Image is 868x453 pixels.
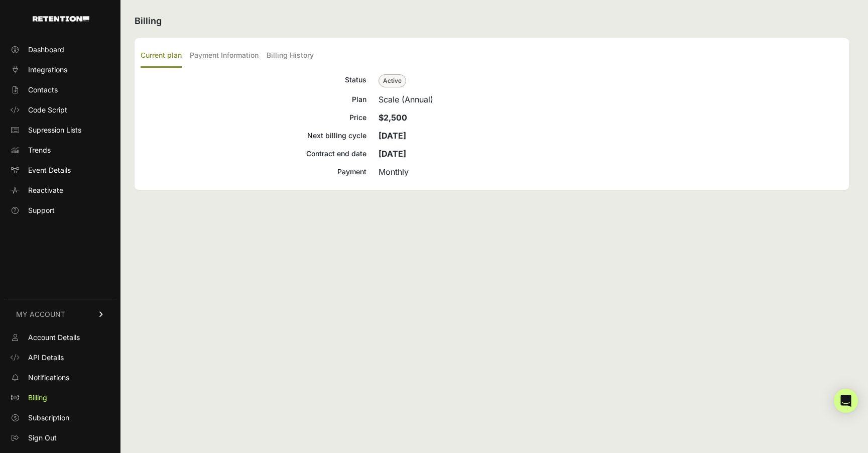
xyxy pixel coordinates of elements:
[28,45,64,55] span: Dashboard
[141,111,366,124] div: Price
[6,62,114,78] a: Integrations
[28,165,71,175] span: Event Details
[28,85,58,95] span: Contacts
[141,166,366,178] div: Payment
[135,14,849,28] h2: Billing
[6,390,114,406] a: Billing
[6,182,114,198] a: Reactivate
[141,44,182,68] label: Current plan
[6,162,114,178] a: Event Details
[28,105,67,115] span: Code Script
[33,16,89,22] img: Retention.com
[28,65,67,75] span: Integrations
[141,74,366,87] div: Status
[28,332,80,343] span: Account Details
[6,42,114,58] a: Dashboard
[6,82,114,98] a: Contacts
[6,430,114,446] a: Sign Out
[379,112,407,123] strong: $2,500
[141,148,366,160] div: Contract end date
[141,130,366,142] div: Next billing cycle
[28,353,64,363] span: API Details
[6,350,114,366] a: API Details
[6,202,114,218] a: Support
[6,102,114,118] a: Code Script
[28,185,63,195] span: Reactivate
[6,329,114,346] a: Account Details
[379,149,406,159] strong: [DATE]
[834,389,858,413] div: Open Intercom Messenger
[28,205,55,215] span: Support
[379,93,843,105] div: Scale (Annual)
[379,166,843,178] div: Monthly
[6,122,114,138] a: Supression Lists
[6,370,114,386] a: Notifications
[16,309,65,319] span: MY ACCOUNT
[6,142,114,158] a: Trends
[379,131,406,141] strong: [DATE]
[28,373,69,383] span: Notifications
[28,125,81,135] span: Supression Lists
[6,299,114,329] a: MY ACCOUNT
[28,393,47,403] span: Billing
[28,433,57,443] span: Sign Out
[141,93,366,105] div: Plan
[28,145,51,155] span: Trends
[379,74,406,87] span: Active
[190,44,259,68] label: Payment Information
[267,44,314,68] label: Billing History
[28,413,69,423] span: Subscription
[6,410,114,426] a: Subscription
